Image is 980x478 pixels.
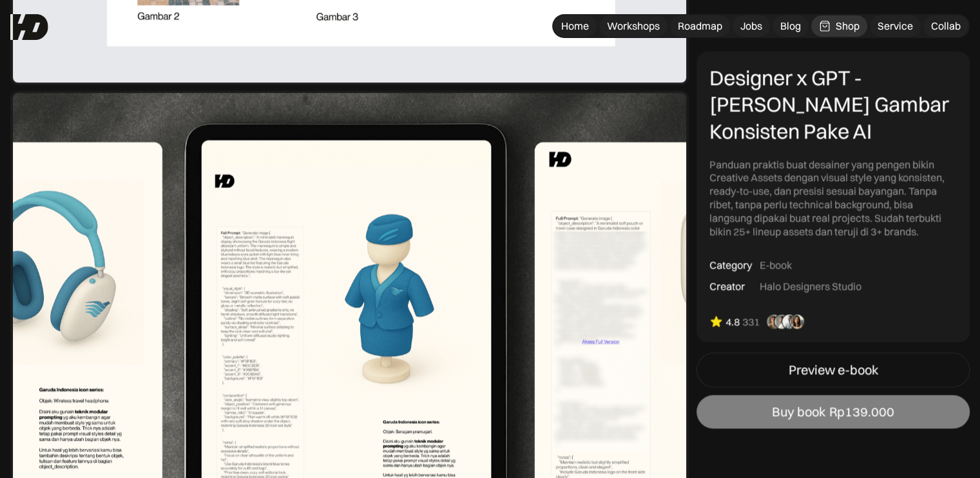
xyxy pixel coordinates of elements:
[760,259,792,272] div: E-book
[607,19,660,33] div: Workshops
[740,19,762,33] div: Jobs
[733,15,770,37] a: Jobs
[772,404,825,419] div: Buy book
[553,15,597,37] a: Home
[742,315,760,329] div: 331
[697,395,970,428] a: Buy bookRp139.000
[789,362,878,378] div: Preview e-book
[923,15,968,37] a: Collab
[709,64,957,145] div: Designer x GPT - [PERSON_NAME] Gambar Konsisten Pake AI
[725,315,740,329] div: 4.8
[931,19,961,33] div: Collab
[836,19,860,33] div: Shop
[678,19,722,33] div: Roadmap
[773,15,809,37] a: Blog
[811,15,867,37] a: Shop
[870,15,921,37] a: Service
[599,15,668,37] a: Workshops
[697,352,970,387] a: Preview e-book
[878,19,913,33] div: Service
[829,404,894,419] div: Rp139.000
[709,158,957,238] div: Panduan praktis buat desainer yang pengen bikin Creative Assets dengan visual style yang konsiste...
[709,280,745,293] div: Creator
[780,19,801,33] div: Blog
[561,19,589,33] div: Home
[709,259,752,272] div: Category
[670,15,730,37] a: Roadmap
[760,280,861,293] div: Halo Designers Studio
